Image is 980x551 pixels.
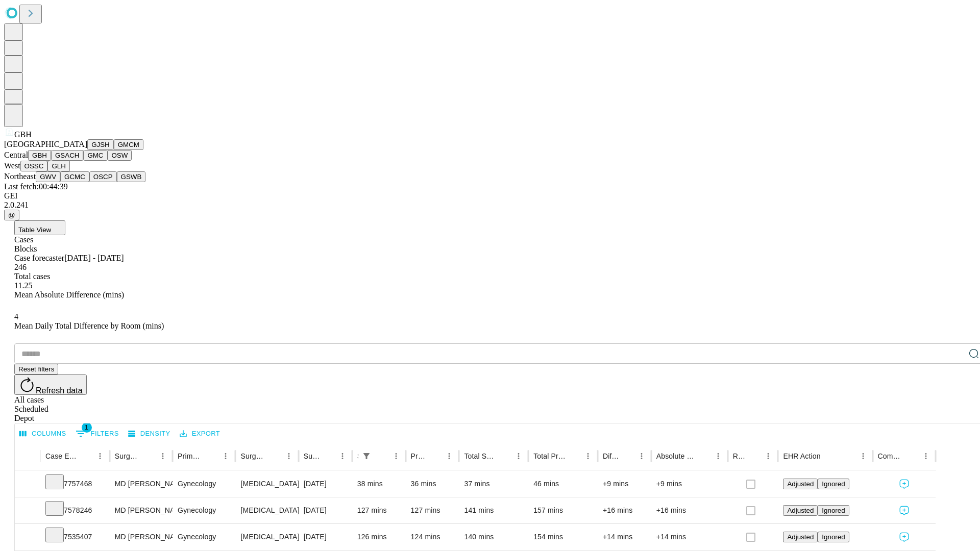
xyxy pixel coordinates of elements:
[357,471,401,497] div: 38 mins
[411,471,454,497] div: 36 mins
[115,471,167,497] div: MD [PERSON_NAME] [PERSON_NAME]
[357,452,358,460] div: Scheduled In Room Duration
[4,161,20,170] span: West
[14,272,50,281] span: Total cases
[919,449,933,463] button: Menu
[656,471,723,497] div: +9 mins
[178,452,203,460] div: Primary Service
[20,529,35,546] button: Expand
[82,422,92,433] span: 1
[321,449,335,463] button: Sort
[141,449,156,463] button: Sort
[18,226,51,234] span: Table View
[83,150,107,161] button: GMC
[428,449,442,463] button: Sort
[567,449,581,463] button: Sort
[204,449,218,463] button: Sort
[14,254,64,262] span: Case forecaster
[36,171,60,182] button: GWV
[822,507,845,514] span: Ignored
[45,497,105,523] div: 7578246
[282,449,296,463] button: Menu
[60,171,89,182] button: GCMC
[359,449,374,463] div: 1 active filter
[240,497,293,523] div: [MEDICAL_DATA] [MEDICAL_DATA] REMOVAL TUBES AND/OR OVARIES FOR UTERUS 250GM OR LESS
[14,374,87,395] button: Refresh data
[464,524,523,550] div: 140 mins
[733,452,746,460] div: Resolved in EHR
[304,471,347,497] div: [DATE]
[856,449,870,463] button: Menu
[117,171,146,182] button: GSWB
[45,524,105,550] div: 7535407
[178,497,230,523] div: Gynecology
[411,452,427,460] div: Predicted In Room Duration
[28,150,51,161] button: GBH
[89,171,117,182] button: OSCP
[497,449,511,463] button: Sort
[14,220,65,235] button: Table View
[747,449,761,463] button: Sort
[603,471,646,497] div: +9 mins
[533,452,566,460] div: Total Predicted Duration
[533,524,593,550] div: 154 mins
[93,449,107,463] button: Menu
[818,532,849,542] button: Ignored
[4,191,976,201] div: GEI
[697,449,711,463] button: Sort
[464,497,523,523] div: 141 mins
[783,452,820,460] div: EHR Action
[115,497,167,523] div: MD [PERSON_NAME] [PERSON_NAME]
[411,524,454,550] div: 124 mins
[14,281,32,290] span: 11.25
[4,210,19,220] button: @
[14,263,27,271] span: 246
[818,505,849,516] button: Ignored
[787,533,814,541] span: Adjusted
[47,161,69,171] button: GLH
[178,524,230,550] div: Gynecology
[79,449,93,463] button: Sort
[335,449,350,463] button: Menu
[36,386,83,395] span: Refresh data
[4,140,87,148] span: [GEOGRAPHIC_DATA]
[603,452,619,460] div: Difference
[240,452,266,460] div: Surgery Name
[603,524,646,550] div: +14 mins
[14,312,18,321] span: 4
[711,449,725,463] button: Menu
[375,449,389,463] button: Sort
[14,321,164,330] span: Mean Daily Total Difference by Room (mins)
[822,480,845,488] span: Ignored
[17,426,69,442] button: Select columns
[634,449,649,463] button: Menu
[8,211,15,219] span: @
[822,449,836,463] button: Sort
[108,150,132,161] button: OSW
[4,201,976,210] div: 2.0.241
[4,172,36,181] span: Northeast
[411,497,454,523] div: 127 mins
[51,150,83,161] button: GSACH
[304,452,320,460] div: Surgery Date
[787,480,814,488] span: Adjusted
[656,452,696,460] div: Absolute Difference
[4,182,68,191] span: Last fetch: 00:44:39
[87,139,114,150] button: GJSH
[581,449,595,463] button: Menu
[218,449,233,463] button: Menu
[115,452,140,460] div: Surgeon Name
[783,532,818,542] button: Adjusted
[14,130,32,139] span: GBH
[14,364,58,374] button: Reset filters
[304,497,347,523] div: [DATE]
[177,426,223,442] button: Export
[126,426,173,442] button: Density
[20,161,48,171] button: OSSC
[442,449,456,463] button: Menu
[267,449,282,463] button: Sort
[64,254,124,262] span: [DATE] - [DATE]
[787,507,814,514] span: Adjusted
[45,471,105,497] div: 7757468
[904,449,919,463] button: Sort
